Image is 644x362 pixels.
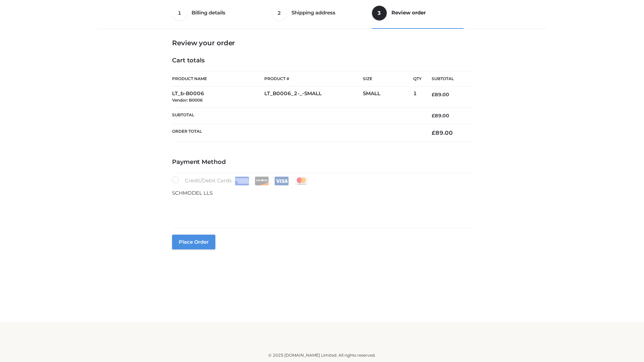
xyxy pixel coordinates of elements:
[413,71,422,86] th: Qty
[432,113,449,119] bdi: 89.00
[171,196,471,220] iframe: Secure payment input frame
[172,124,422,142] th: Order Total
[172,86,264,108] td: LT_b-B0006
[432,92,449,98] bdi: 89.00
[363,71,410,86] th: Size
[172,176,309,185] label: Credit/Debit Cards
[172,39,472,47] h3: Review your order
[432,129,435,136] span: £
[172,235,215,249] button: Place order
[432,92,435,98] span: £
[172,159,472,166] h4: Payment Method
[172,98,203,103] small: Vendor: B0006
[172,57,472,64] h4: Cart totals
[432,113,435,119] span: £
[172,71,264,86] th: Product Name
[294,177,309,185] img: Mastercard
[172,189,472,197] p: SCHMODEL LLS
[363,86,413,108] td: SMALL
[255,177,269,185] img: Discover
[274,177,289,185] img: Visa
[422,71,472,86] th: Subtotal
[100,352,544,359] div: © 2025 [DOMAIN_NAME] Limited. All rights reserved.
[432,129,453,136] bdi: 89.00
[235,177,249,185] img: Amex
[413,86,422,108] td: 1
[264,86,363,108] td: LT_B0006_2-_-SMALL
[264,71,363,86] th: Product #
[172,107,422,124] th: Subtotal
